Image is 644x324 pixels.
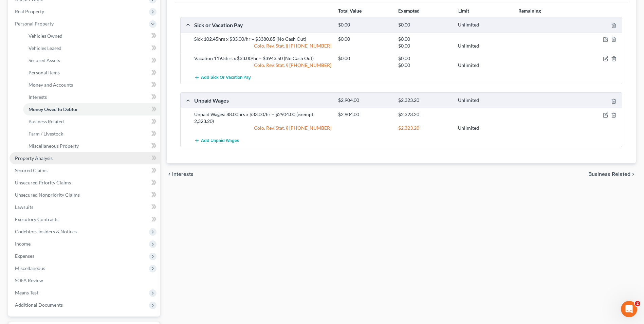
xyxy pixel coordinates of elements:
button: Add Unpaid Wages [194,134,239,147]
span: Unsecured Priority Claims [15,180,71,185]
a: Secured Claims [10,164,160,177]
div: Vacation 119.5hrs x $33.00/hr = $3943.50 (No Cash Out) [191,55,335,62]
span: Business Related [588,172,630,177]
button: chevron_left Interests [167,172,194,177]
strong: Total Value [338,8,362,14]
span: Vehicles Leased [29,45,61,51]
span: Executory Contracts [15,216,58,222]
a: Money and Accounts [23,79,160,91]
span: Money Owed to Debtor [29,106,78,112]
div: $0.00 [395,36,455,42]
div: Unlimited [455,42,515,49]
div: Colo. Rev. Stat. § [PHONE_NUMBER] [191,42,335,49]
a: Business Related [23,115,160,128]
div: $2,323.20 [395,125,455,131]
span: Farm / Livestock [29,131,63,137]
span: Personal Items [29,70,60,75]
a: Property Analysis [10,152,160,164]
span: Personal Property [15,21,54,26]
a: Vehicles Owned [23,30,160,42]
div: $2,323.20 [395,111,455,118]
a: Farm / Livestock [23,128,160,140]
span: Miscellaneous [15,265,45,271]
span: Add Unpaid Wages [201,138,239,143]
span: Secured Assets [29,57,60,63]
i: chevron_left [167,172,172,177]
strong: Limit [458,8,469,14]
strong: Remaining [518,8,541,14]
div: $0.00 [335,55,395,62]
span: Means Test [15,290,38,295]
div: Sick or Vacation Pay [191,21,335,29]
a: Vehicles Leased [23,42,160,54]
div: $0.00 [395,62,455,69]
a: Unsecured Priority Claims [10,177,160,189]
a: Interests [23,91,160,103]
div: Unpaid Wages: 88.00hrs x $33.00/hr = $2904.00 (exempt 2,323.20) [191,111,335,125]
div: $0.00 [395,55,455,62]
div: Unpaid Wages [191,97,335,104]
div: $0.00 [395,42,455,49]
span: SOFA Review [15,277,43,283]
div: $2,904.00 [335,97,395,104]
a: Unsecured Nonpriority Claims [10,189,160,201]
iframe: Intercom live chat [621,301,637,317]
span: Property Analysis [15,155,53,161]
a: Money Owed to Debtor [23,103,160,115]
div: $0.00 [335,36,395,42]
a: SOFA Review [10,274,160,287]
div: Unlimited [455,125,515,131]
span: Business Related [29,119,64,124]
span: Money and Accounts [29,82,73,88]
span: Interests [29,94,47,100]
span: Vehicles Owned [29,33,62,39]
div: $2,904.00 [335,111,395,118]
div: Colo. Rev. Stat. § [PHONE_NUMBER] [191,62,335,69]
strong: Exempted [398,8,420,14]
div: Colo. Rev. Stat. § [PHONE_NUMBER] [191,125,335,131]
a: Miscellaneous Property [23,140,160,152]
span: Income [15,241,31,247]
a: Personal Items [23,67,160,79]
a: Executory Contracts [10,213,160,226]
a: Lawsuits [10,201,160,213]
span: Real Property [15,8,44,14]
div: Unlimited [455,97,515,104]
a: Secured Assets [23,54,160,67]
div: $0.00 [395,22,455,28]
span: Secured Claims [15,167,48,173]
span: Lawsuits [15,204,33,210]
span: Miscellaneous Property [29,143,79,149]
div: Unlimited [455,22,515,28]
span: 2 [635,301,640,306]
span: Interests [172,172,194,177]
div: $0.00 [335,22,395,28]
span: Codebtors Insiders & Notices [15,229,77,234]
div: $2,323.20 [395,97,455,104]
div: Unlimited [455,62,515,69]
span: Additional Documents [15,302,63,308]
div: Sick 102.45hrs x $33.00/hr = $3380.85 (No Cash Out) [191,36,335,42]
span: Add Sick or Vacation Pay [201,75,251,80]
i: chevron_right [630,172,636,177]
span: Expenses [15,253,34,259]
button: Add Sick or Vacation Pay [194,71,251,84]
span: Unsecured Nonpriority Claims [15,192,80,198]
button: Business Related chevron_right [588,172,636,177]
